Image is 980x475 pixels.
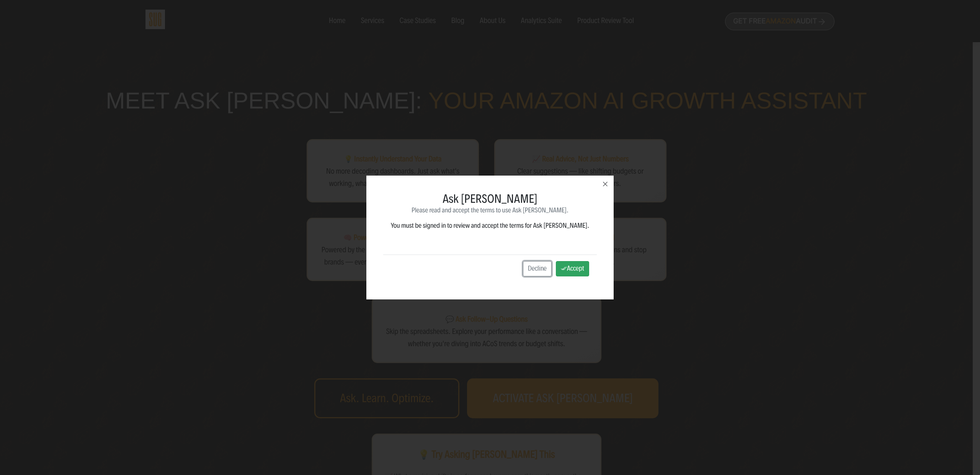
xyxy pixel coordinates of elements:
p: Please read and accept the terms to use Ask [PERSON_NAME]. [383,205,597,215]
button: Decline [523,261,552,276]
h3: Ask [PERSON_NAME] [383,192,597,205]
button: Close [597,176,614,192]
div: You must be signed in to review and accept the terms for Ask [PERSON_NAME]. [383,215,597,255]
button: Accept [556,261,589,276]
